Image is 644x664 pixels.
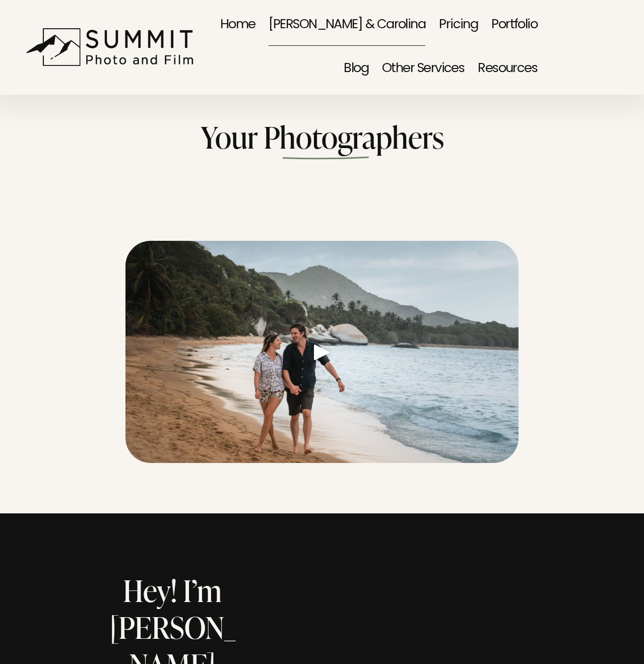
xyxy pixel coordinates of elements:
[26,28,200,67] img: Summit Photo and Film
[201,116,444,157] span: Your Photographers
[478,48,537,90] span: Resources
[382,47,464,91] a: folder dropdown
[478,47,537,91] a: folder dropdown
[344,47,368,91] a: Blog
[491,3,537,47] a: Portfolio
[382,48,464,90] span: Other Services
[439,3,478,47] a: Pricing
[220,3,255,47] a: Home
[269,3,425,47] a: [PERSON_NAME] & Carolina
